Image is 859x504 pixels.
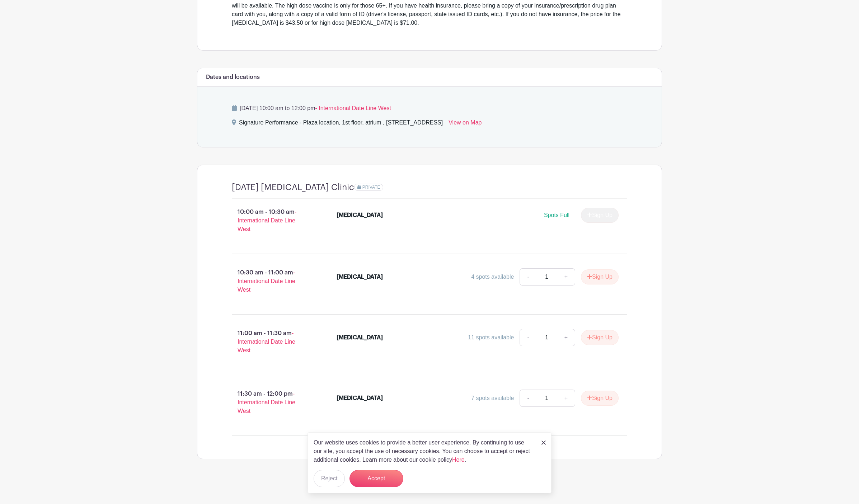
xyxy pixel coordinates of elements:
a: + [557,329,575,346]
span: - International Date Line West [238,391,295,414]
img: close_button-5f87c8562297e5c2d7936805f587ecaba9071eb48480494691a3f1689db116b3.svg [541,441,546,445]
p: [DATE] 10:00 am to 12:00 pm [232,104,627,113]
a: - [520,390,536,407]
a: - [520,329,536,346]
div: 11 spots available [468,333,514,342]
p: 10:00 am - 10:30 am [220,205,325,236]
div: 4 spots available [471,273,514,281]
button: Sign Up [581,269,619,284]
p: 11:00 am - 11:30 am [220,326,325,358]
p: Our website uses cookies to provide a better user experience. By continuing to use our site, you ... [314,438,534,464]
div: Signature Performance - Plaza location, 1st floor, atrium , [STREET_ADDRESS] [239,118,443,130]
button: Reject [314,470,345,487]
p: 10:30 am - 11:00 am [220,265,325,297]
button: Sign Up [581,330,619,345]
div: [MEDICAL_DATA] [337,273,383,281]
div: [MEDICAL_DATA] [337,394,383,402]
span: - International Date Line West [238,269,295,293]
a: View on Map [449,118,482,130]
span: - International Date Line West [238,330,295,353]
a: - [520,268,536,286]
a: + [557,268,575,286]
span: - International Date Line West [238,209,296,232]
span: Spots Full [544,212,569,218]
span: PRIVATE [362,185,380,190]
div: [MEDICAL_DATA] [337,333,383,342]
button: Accept [349,470,403,487]
div: 7 spots available [471,394,514,402]
h4: [DATE] [MEDICAL_DATA] Clinic [232,182,354,193]
a: Here [452,457,465,463]
button: Sign Up [581,391,619,406]
div: [MEDICAL_DATA] [337,211,383,220]
h6: Dates and locations [206,74,260,81]
a: + [557,390,575,407]
span: - International Date Line West [315,105,391,111]
p: 11:30 am - 12:00 pm [220,387,325,418]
